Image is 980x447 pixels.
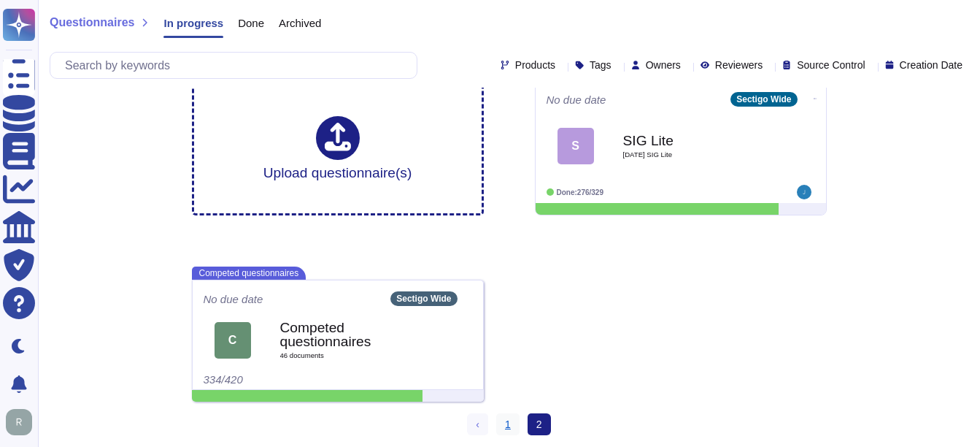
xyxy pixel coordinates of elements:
[900,60,962,70] span: Creation Date
[204,294,263,305] span: No due date
[528,413,551,435] span: 2
[280,352,426,359] span: 46 document s
[238,18,264,28] span: Done
[390,291,457,306] div: Sectigo Wide
[623,134,769,148] b: SIG Lite
[476,419,479,430] span: ‹
[797,185,811,199] img: user
[280,321,426,348] b: Competed questionnaires
[797,60,865,70] span: Source Control
[263,116,412,180] div: Upload questionnaire(s)
[547,94,606,105] span: No due date
[515,60,555,70] span: Products
[623,151,769,158] span: [DATE] SIG Lite
[715,60,763,70] span: Reviewers
[163,18,223,28] span: In progress
[557,128,594,164] div: S
[279,18,321,28] span: Archived
[215,322,251,359] div: C
[58,53,417,78] input: Search by keywords
[50,17,134,28] span: Questionnaires
[646,60,681,70] span: Owners
[590,60,611,70] span: Tags
[192,267,306,280] span: Competed questionnaires
[496,413,520,435] a: 1
[3,406,42,438] button: user
[557,188,604,196] span: Done: 276/329
[6,409,32,435] img: user
[204,373,243,386] span: 334/420
[730,92,797,107] div: Sectigo Wide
